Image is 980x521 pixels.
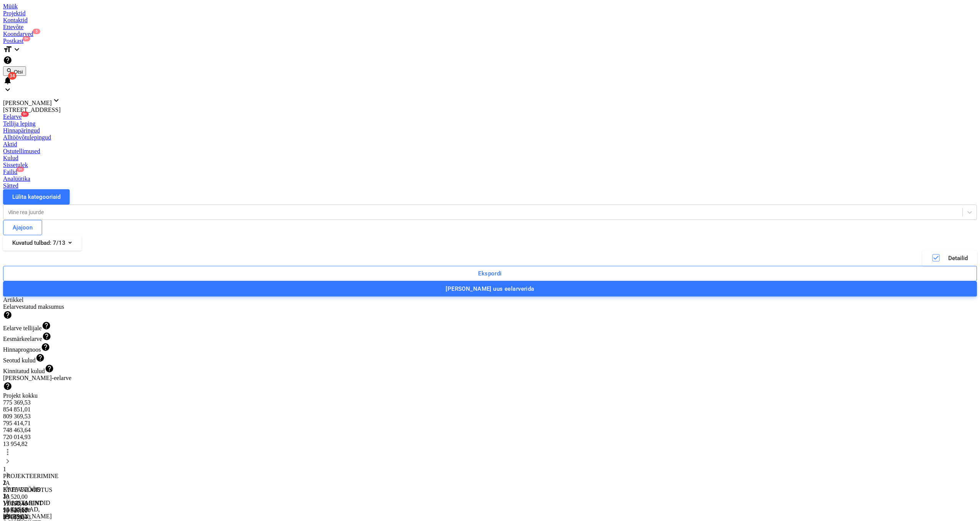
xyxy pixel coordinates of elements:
[3,332,72,342] div: Eesmärkeelarve
[3,134,977,141] a: Alltöövõtulepingud
[3,100,52,106] span: [PERSON_NAME]
[3,364,72,375] div: Kinnitatud kulud
[3,31,977,38] div: Koondarved
[16,167,24,172] span: 9+
[3,406,72,413] div: 854 851,01
[3,38,977,44] a: Postkast9+
[45,364,54,373] span: help
[3,31,977,38] a: Koondarved5
[3,470,12,479] span: keyboard_arrow_right
[3,10,977,17] a: Projektid
[3,353,72,364] div: Seotud kulud
[3,321,72,332] div: Eelarve tellijale
[3,220,42,235] button: Ajajoon
[3,493,41,506] div: 3 VÄLISTARINDID
[3,303,72,321] div: Eelarvestatud maksumus
[12,192,60,202] div: Lülita kategooriaid
[3,169,977,175] a: Failid9+
[12,238,72,248] div: Kuvatud tulbad : 7/13
[3,3,977,10] a: Müük
[3,375,72,392] div: [PERSON_NAME]-eelarve
[3,85,12,94] i: keyboard_arrow_down
[3,141,977,148] a: Aktid
[3,483,12,493] span: keyboard_arrow_right
[3,66,26,76] button: Otsi
[478,269,501,279] div: Ekspordi
[3,420,31,426] span: 795 414,71
[3,342,72,353] div: Hinnaprognoos
[52,96,61,105] i: keyboard_arrow_down
[931,253,968,263] div: Detailid
[922,251,977,266] button: Detailid
[3,413,72,420] div: 809 369,53
[3,281,977,297] button: [PERSON_NAME] uus eelarverida
[3,169,977,175] div: Failid
[3,76,12,85] i: notifications
[3,38,977,44] div: Postkast
[3,297,41,303] div: Artikkel
[3,106,977,113] div: [STREET_ADDRESS]
[3,392,41,399] div: Projekt kokku
[3,506,6,513] span: 1
[3,510,12,519] span: keyboard_arrow_right
[3,56,12,65] i: Abikeskus
[3,457,12,466] span: keyboard_arrow_right
[3,189,70,205] button: Lülita kategooriaid
[3,434,31,440] span: 720 014,93
[3,162,977,169] a: Sissetulek
[42,321,51,330] span: help
[21,111,29,117] span: 9+
[3,441,28,447] span: 13 954,82
[3,24,977,31] a: Ettevõte
[3,113,977,120] div: Eelarve
[3,447,12,457] span: Rohkem tegevusi
[3,120,977,127] a: Tellija leping
[36,353,45,362] span: help
[3,182,977,189] a: Sätted
[8,72,16,80] span: 34
[42,332,51,341] span: help
[3,399,72,406] div: 775 369,53
[6,67,12,74] span: search
[3,497,12,506] span: keyboard_arrow_right
[3,479,41,507] div: 2 KAEVETÖÖD JA VUNDAMENT
[3,45,12,54] i: format_size
[23,36,30,41] span: 9+
[3,235,82,251] button: Kuvatud tulbad:7/13
[3,155,977,162] a: Kulud
[3,17,977,24] a: Kontaktid
[3,113,977,120] a: Eelarve9+
[12,45,21,54] i: keyboard_arrow_down
[942,484,980,521] iframe: Chat Widget
[3,148,977,155] a: Ostutellimused
[3,127,977,134] a: Hinnapäringud
[3,175,977,182] a: Analüütika
[33,29,40,34] span: 5
[13,223,33,233] div: Ajajoon
[41,342,50,352] span: help
[3,382,12,391] span: help
[3,310,12,319] span: help
[446,284,534,294] div: [PERSON_NAME] uus eelarverida
[3,427,72,434] div: 748 463,64
[3,266,977,281] button: Ekspordi
[3,466,41,493] div: 1 PROJEKTEERIMINE JA ETTEVALMISTUS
